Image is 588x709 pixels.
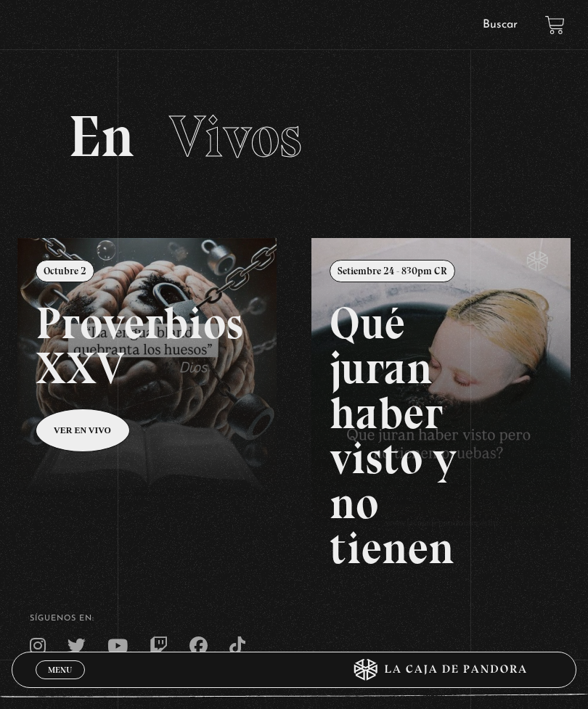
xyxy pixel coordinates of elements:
a: View your shopping cart [545,15,565,34]
a: Buscar [483,19,518,30]
span: Vivos [169,102,302,171]
span: Menu [48,665,72,674]
h2: En [68,107,520,165]
h4: SÍguenos en: [30,615,559,623]
span: Cerrar [43,678,77,688]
